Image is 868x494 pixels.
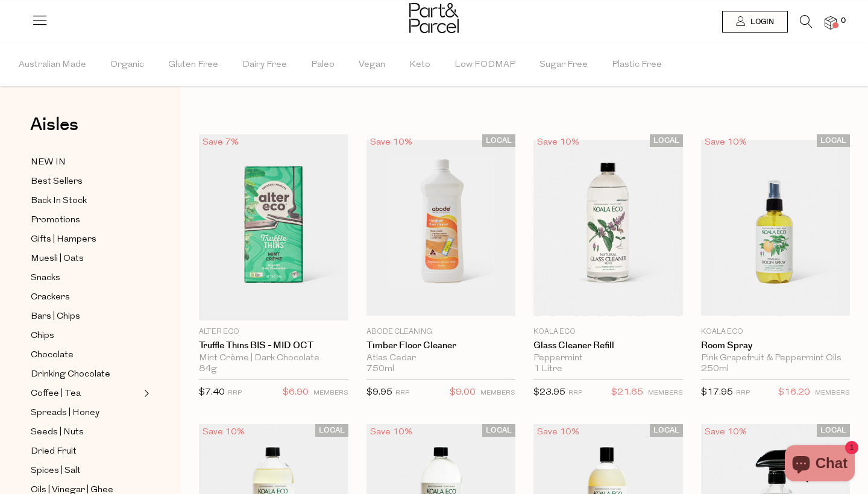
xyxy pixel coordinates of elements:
span: $16.20 [778,385,810,401]
span: 750ml [366,364,394,375]
span: NEW IN [31,155,66,170]
a: Snacks [31,270,140,286]
div: Atlas Cedar [366,353,516,364]
span: Spices | Salt [31,464,81,478]
img: Room Spray [701,140,851,316]
small: MEMBERS [815,390,850,396]
a: Dried Fruit [31,444,140,459]
span: Login [747,17,774,27]
span: $7.40 [199,388,225,397]
span: Australian Made [19,44,86,86]
span: Plastic Free [612,44,662,86]
span: $17.95 [701,388,733,397]
a: Bars | Chips [31,309,140,324]
div: Save 10% [366,424,416,440]
span: LOCAL [650,134,683,147]
span: LOCAL [482,424,515,437]
a: 0 [825,16,837,29]
span: Sugar Free [539,44,588,86]
span: Chips [31,329,54,343]
span: Best Sellers [31,175,83,189]
a: Promotions [31,213,140,228]
button: Expand/Collapse Coffee | Tea [141,386,149,401]
a: Spices | Salt [31,463,140,478]
span: $23.95 [533,388,565,397]
span: Spreads | Honey [31,406,99,421]
a: Muesli | Oats [31,251,140,266]
span: LOCAL [315,424,348,437]
p: Alter Eco [199,327,348,337]
a: Best Sellers [31,174,140,189]
a: NEW IN [31,155,140,170]
div: Save 10% [701,424,750,440]
p: Koala Eco [533,327,683,337]
div: Save 10% [533,424,583,440]
small: MEMBERS [480,390,515,396]
span: Low FODMAP [454,44,515,86]
a: Spreads | Honey [31,405,140,421]
a: Glass Cleaner Refill [533,340,683,351]
a: Coffee | Tea [31,386,140,401]
span: Snacks [31,271,60,286]
span: LOCAL [817,134,850,147]
span: Seeds | Nuts [31,425,84,440]
span: Dairy Free [242,44,287,86]
a: Drinking Chocolate [31,367,140,382]
span: 250ml [701,364,729,375]
inbox-online-store-chat: Shopify online store chat [781,445,858,484]
span: LOCAL [482,134,515,147]
span: Coffee | Tea [31,387,81,401]
span: Dried Fruit [31,445,77,459]
span: 0 [838,16,849,27]
span: Back In Stock [31,194,87,208]
div: Save 10% [701,134,750,151]
a: Back In Stock [31,193,140,208]
span: Muesli | Oats [31,252,84,266]
a: Timber Floor Cleaner [366,340,516,351]
span: $9.00 [450,385,476,401]
span: Vegan [359,44,385,86]
a: Login [722,11,788,33]
div: Save 7% [199,134,242,151]
div: Mint Crème | Dark Chocolate [199,353,348,364]
small: RRP [568,390,582,396]
small: RRP [736,390,750,396]
a: Chips [31,328,140,343]
span: Promotions [31,213,80,228]
span: Gluten Free [168,44,218,86]
span: Aisles [30,111,78,138]
span: $21.65 [611,385,643,401]
span: Crackers [31,290,70,305]
span: $9.95 [366,388,392,397]
p: Koala Eco [701,327,851,337]
span: Drinking Chocolate [31,367,110,382]
span: 1 Litre [533,364,562,375]
div: Save 10% [533,134,583,151]
small: RRP [228,390,242,396]
small: MEMBERS [313,390,348,396]
a: Seeds | Nuts [31,425,140,440]
span: Keto [409,44,430,86]
span: Organic [110,44,144,86]
img: Part&Parcel [409,3,459,33]
span: $6.90 [283,385,309,401]
a: Aisles [30,116,78,146]
a: Truffle Thins BIS - MID OCT [199,340,348,351]
span: 84g [199,364,217,375]
img: Truffle Thins BIS - MID OCT [199,134,348,320]
div: Pink Grapefruit & Peppermint Oils [701,353,851,364]
div: Save 10% [366,134,416,151]
div: Peppermint [533,353,683,364]
span: LOCAL [817,424,850,437]
img: Timber Floor Cleaner [366,140,516,316]
img: Glass Cleaner Refill [533,140,683,316]
p: Abode Cleaning [366,327,516,337]
span: Gifts | Hampers [31,233,96,247]
span: Bars | Chips [31,310,80,324]
a: Crackers [31,290,140,305]
a: Chocolate [31,348,140,363]
span: LOCAL [650,424,683,437]
a: Room Spray [701,340,851,351]
a: Gifts | Hampers [31,232,140,247]
span: Paleo [311,44,335,86]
